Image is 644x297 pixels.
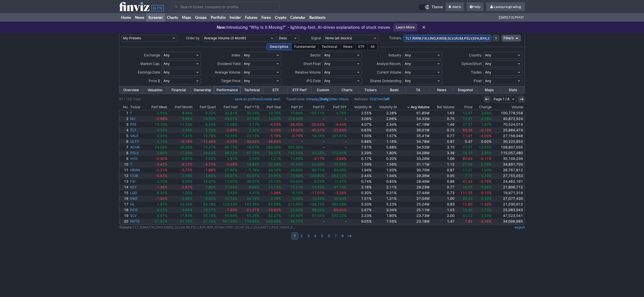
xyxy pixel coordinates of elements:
[193,116,217,122] a: 14.60%
[238,110,260,116] a: 30.04%
[193,156,217,162] a: 0.92%
[376,97,384,101] a: 1min
[290,111,303,115] span: 12.66%
[205,128,216,132] span: 3.76%
[260,139,282,145] a: -46.84%
[157,111,167,115] span: 5.50%
[193,127,217,133] a: 3.76%
[373,127,398,133] a: 0.65%
[157,134,167,138] span: 2.90%
[359,86,382,94] a: Tickers
[453,86,477,94] a: Snapshot
[473,133,492,139] a: -0.09%
[432,4,443,10] span: Theme
[129,122,145,127] a: PFE
[260,145,282,150] a: 289.56%
[501,86,525,94] a: Stats
[168,122,193,127] a: 11.53%
[481,122,492,127] span: 1.07%
[282,145,304,150] a: 305.96%
[193,122,217,127] a: 8.44%
[473,139,492,145] a: 0.00%
[235,97,261,101] a: save as portfolio
[332,134,347,138] span: 201.01%
[477,86,501,94] a: Maps
[326,139,347,145] a: -
[473,150,492,156] a: 2.35%
[145,127,168,133] a: 0.54%
[430,145,455,150] a: 3.15
[289,128,303,132] span: -14.05%
[133,13,146,22] a: News
[119,145,129,150] a: 7
[119,13,133,22] a: Home
[203,151,216,155] span: 28.63%
[249,156,259,161] span: 2.78%
[260,150,282,156] a: 53.47%
[145,139,168,145] a: 0.74%
[238,116,260,122] a: 47.78%
[282,122,304,127] a: -38.40%
[335,86,359,94] a: Charts
[430,86,453,94] a: News
[398,133,430,139] a: 35.41M
[326,156,347,162] a: -3.84%
[225,139,238,144] span: -5.03%
[129,139,145,145] a: ULTY
[203,134,216,138] span: 10.76%
[304,150,326,156] a: 92.25%
[430,139,455,145] a: 0.87
[119,110,129,116] a: 1
[268,151,281,155] span: 53.47%
[129,150,145,156] a: PSLV
[193,13,209,22] a: Groups
[167,86,191,94] a: Financial
[269,128,281,132] span: -9.25%
[238,145,260,150] a: 18.67%
[330,97,349,101] a: After-Hours
[492,127,525,133] a: 25,884,474
[260,156,282,162] a: 1.21%
[492,110,525,116] a: 100,778,558
[398,110,430,116] a: 61.85M
[282,127,304,133] a: -14.05%
[225,117,238,121] span: 49.07%
[180,145,193,149] span: 36.92%
[145,156,168,162] a: -0.30%
[304,110,326,116] a: 105.11%
[288,13,307,22] a: Calendar
[180,13,193,22] a: Maps
[247,117,259,121] span: 47.78%
[367,43,378,50] div: All
[312,134,325,138] span: 18.16%
[260,127,282,133] a: -9.25%
[264,86,287,94] a: ETF
[455,150,474,156] a: 16.13
[479,145,492,149] span: 13.65%
[282,116,304,122] a: 218.30%
[225,151,238,155] span: 48.12%
[336,111,347,115] span: 4.70%
[455,116,474,122] a: 15.31
[282,110,304,116] a: 12.66%
[455,127,474,133] a: 89.38
[473,145,492,150] a: 13.65%
[225,145,238,149] span: 66.71%
[262,97,280,101] a: create alert
[340,43,355,50] div: News
[165,13,180,22] a: Charts
[398,122,430,127] a: 47.19M
[304,156,326,162] a: -3.17%
[143,86,167,94] a: Valuation
[168,150,193,156] a: 17.39%
[463,128,473,132] span: 89.38
[240,86,264,94] a: Technical
[463,122,473,127] span: 27.37
[463,134,473,138] span: 11.01
[455,122,474,127] a: 27.37
[373,116,398,122] a: 2.66%
[398,139,430,145] a: 34.78M
[332,128,347,132] span: -25.93%
[310,111,325,115] span: 105.11%
[238,133,260,139] a: 24.13%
